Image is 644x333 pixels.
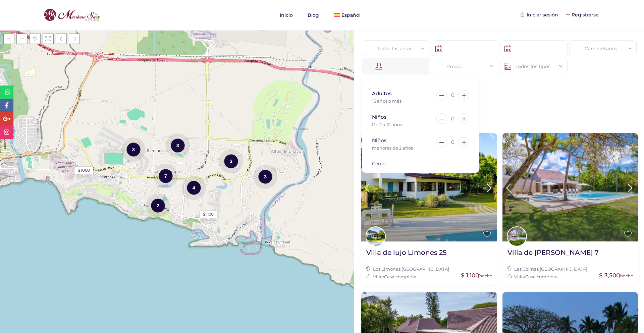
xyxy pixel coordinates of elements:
[507,248,599,257] h2: Villa de [PERSON_NAME] 7
[121,137,146,162] div: 3
[372,144,430,152] div: menores de 2 años
[361,83,436,91] div: Más opciones de búsqueda
[146,193,170,218] div: 2
[372,113,430,121] div: Niños
[384,274,417,279] a: Casa completa
[373,266,400,272] a: Los Limones
[575,41,631,57] div: Camas/Baños
[507,248,599,262] a: Villa de [PERSON_NAME] 7
[372,97,430,105] div: 13 años o más
[372,90,430,97] div: Adultos
[166,133,190,158] div: 3
[372,121,430,128] div: De 2 a 12 años
[507,273,633,280] div: /
[436,58,493,74] div: Precio
[341,12,361,18] span: Español
[127,91,227,126] div: Cargando mapas
[362,113,641,123] h1: Listado de propiedades
[372,137,430,144] div: Niños
[401,266,449,272] a: [GEOGRAPHIC_DATA]
[502,133,638,241] img: Villa de lujo Colinas 7
[514,266,539,272] a: Las Colinas
[451,137,454,148] div: 0
[451,90,454,101] div: 0
[361,133,497,241] img: Villa de lujo Limones 25
[42,7,102,23] img: logo
[372,161,386,167] a: Cerrar
[203,211,214,217] div: $ 1100
[507,265,633,273] div: ,
[567,11,599,18] div: Registrarse
[182,175,206,200] div: 4
[367,41,424,57] div: Todas las areas
[219,149,243,174] div: 3
[253,164,277,189] div: 3
[373,274,383,279] a: Villa
[451,113,454,124] div: 0
[514,274,524,279] a: Villa
[78,167,90,173] div: $ 1000
[525,274,558,279] a: Casa completa
[366,265,492,273] div: ,
[505,58,562,74] div: Todos los tipos
[366,248,446,262] a: Villa de lujo Limones 25
[366,273,492,280] div: /
[522,11,558,18] div: Iniciar sesión
[154,163,178,188] div: 7
[366,248,446,257] h2: Villa de lujo Limones 25
[540,266,587,272] a: [GEOGRAPHIC_DATA]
